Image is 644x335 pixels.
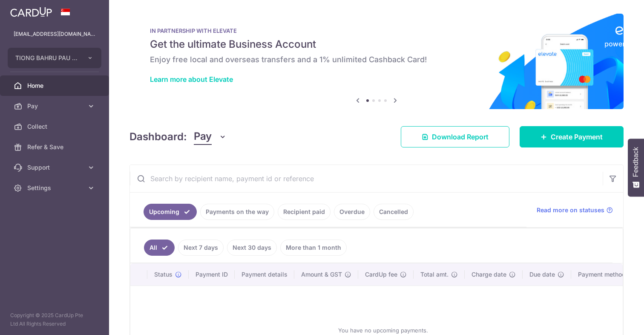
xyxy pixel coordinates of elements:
a: All [144,240,175,256]
a: Download Report [401,126,509,147]
span: Read more on statuses [537,206,604,214]
span: Pay [194,129,212,145]
h4: Dashboard: [129,129,187,144]
th: Payment method [571,263,636,286]
button: Pay [194,129,227,145]
a: Read more on statuses [537,206,613,214]
a: Next 30 days [227,240,277,256]
span: Create Payment [551,132,603,142]
span: Charge date [471,270,506,279]
span: Total amt. [420,270,448,279]
a: Overdue [334,204,370,220]
span: Status [154,270,172,279]
a: Recipient paid [278,204,331,220]
span: Settings [27,184,83,192]
th: Payment ID [189,263,235,286]
span: Support [27,163,83,172]
a: Next 7 days [178,240,224,256]
input: Search by recipient name, payment id or reference [130,165,603,192]
span: Feedback [632,147,640,177]
a: More than 1 month [280,240,347,256]
span: Home [27,81,83,90]
th: Payment details [235,263,294,286]
span: Due date [529,270,555,279]
h6: Enjoy free local and overseas transfers and a 1% unlimited Cashback Card! [150,55,603,65]
a: Payments on the way [200,204,274,220]
p: IN PARTNERSHIP WITH ELEVATE [150,27,603,34]
span: CardUp fee [365,270,397,279]
a: Upcoming [144,204,197,220]
button: Feedback - Show survey [628,139,644,196]
button: TIONG BAHRU PAU PTE LTD [8,48,101,68]
span: Amount & GST [301,270,342,279]
a: Create Payment [520,126,624,147]
a: Learn more about Elevate [150,75,233,84]
span: Pay [27,102,83,110]
span: TIONG BAHRU PAU PTE LTD [15,54,78,62]
a: Cancelled [374,204,414,220]
img: Renovation banner [129,14,624,109]
span: Refer & Save [27,143,83,151]
span: Download Report [432,132,489,142]
span: Collect [27,122,83,131]
h5: Get the ultimate Business Account [150,38,603,51]
img: CardUp [10,7,52,17]
p: [EMAIL_ADDRESS][DOMAIN_NAME] [14,30,95,38]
